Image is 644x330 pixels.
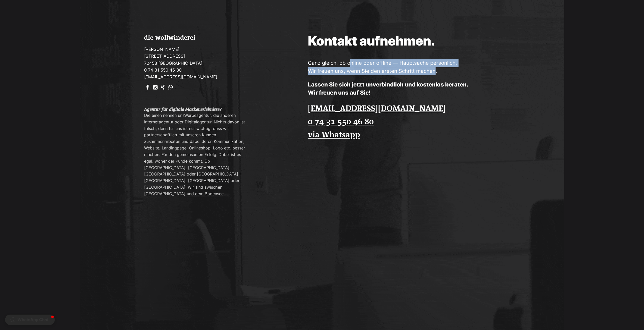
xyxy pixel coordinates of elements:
[308,59,530,75] p: Ganz gleich, ob online oder offline — Hauptsache persönlich. Wir freuen uns, wenn Sie den ersten ...
[144,107,248,112] h1: Agentur für digitale Markenerlebnisse?
[144,46,248,80] p: [PERSON_NAME] [STREET_ADDRESS] 72458 [GEOGRAPHIC_DATA]
[308,115,374,128] a: 0 74 31 550 46 80
[308,128,360,142] a: via Whatsapp
[308,34,435,54] h3: Kontakt aufnehmen.
[144,34,196,41] strong: die wollwinderei
[144,68,182,73] a: 0 74 31 550 46 80
[5,315,55,325] button: WhatsApp Chat
[308,81,468,88] strong: Lassen Sie sich jetzt unverbindlich und kostenlos beraten.
[308,102,446,115] a: [EMAIL_ADDRESS][DOMAIN_NAME]
[184,113,211,118] a: Werbeagentur
[308,89,371,96] strong: Wir freuen uns auf Sie!
[144,112,248,197] p: Die einen nennen uns , die anderen Internetagentur oder Digitalagentur. Nichts davon ist falsch, ...
[144,74,217,79] a: [EMAIL_ADDRESS][DOMAIN_NAME]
